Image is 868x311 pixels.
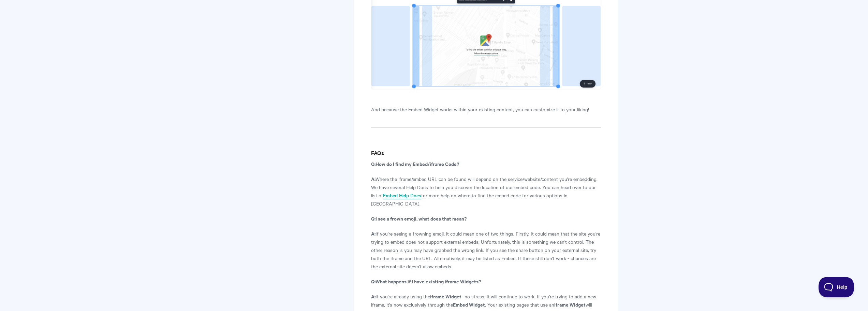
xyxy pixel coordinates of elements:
[371,230,376,237] strong: A:
[554,301,586,308] strong: iframe Widget
[371,229,601,270] p: If you're seeing a frowning emoji, it could mean one of two things. Firstly, It could mean that t...
[371,105,601,113] p: And because the Embed Widget works within your existing content, you can customize it to your lik...
[371,175,601,208] p: Where the iframe/embed URL can be found will depend on the service/website/content you're embeddi...
[371,149,601,157] h4: FAQs
[376,215,467,222] b: I see a frown emoji, what does that mean?
[376,278,481,285] b: What happens if I have existing iframe Widgets?
[819,277,854,297] iframe: Toggle Customer Support
[371,278,376,285] strong: Q:
[371,293,376,300] strong: A:
[371,160,376,167] strong: Q:
[430,293,461,300] strong: iframe Widget
[453,301,485,308] strong: Embed Widget
[371,175,376,182] strong: A:
[371,215,376,222] strong: Q:
[383,192,421,199] a: Embed Help Docs
[376,160,459,167] b: How do I find my Embed/iframe Code?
